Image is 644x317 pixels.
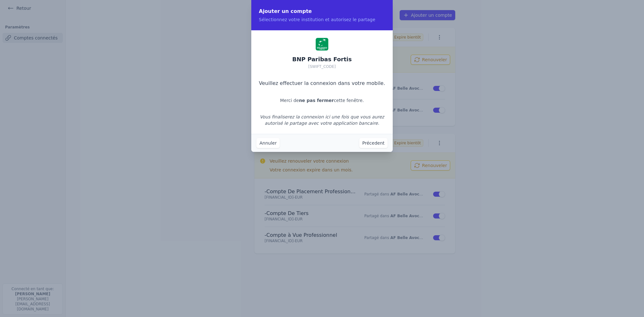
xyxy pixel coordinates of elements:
p: Sélectionnez votre institution et autorisez le partage [259,16,385,23]
p: Vous finaliserez la connexion ici une fois que vous aurez autorisé le partage avec votre applicat... [256,114,388,126]
button: Annuler [256,138,280,148]
p: Veuillez effectuer la connexion dans votre mobile. [259,80,385,87]
span: [SWIFT_CODE] [308,64,336,69]
img: BNP Paribas Fortis [316,38,328,51]
h2: BNP Paribas Fortis [292,56,352,63]
button: Précedent [359,138,388,148]
h2: Ajouter un compte [259,8,385,15]
strong: ne pas fermer [299,98,334,103]
p: Merci de cette fenêtre. [280,97,364,104]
